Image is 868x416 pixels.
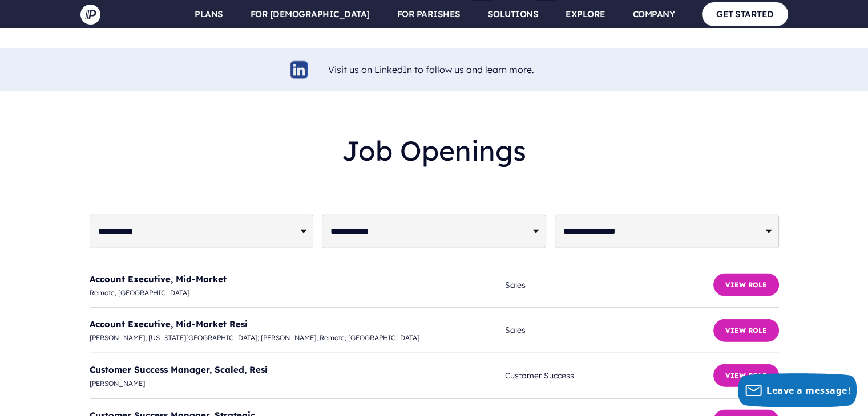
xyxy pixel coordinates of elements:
h2: Job Openings [90,125,779,176]
a: Visit us on LinkedIn to follow us and learn more. [328,64,534,75]
button: View Role [713,319,779,342]
span: Sales [505,323,713,337]
span: Remote, [GEOGRAPHIC_DATA] [90,287,506,299]
a: Account Executive, Mid-Market Resi [90,319,248,329]
span: Leave a message! [766,384,851,397]
a: Account Executive, Mid-Market [90,274,227,284]
a: GET STARTED [702,2,788,26]
span: [PERSON_NAME] [90,377,506,390]
button: Leave a message! [738,373,857,407]
button: View Role [713,274,779,296]
span: Customer Success [505,369,713,383]
img: linkedin-logo [289,59,310,80]
span: [PERSON_NAME]; [US_STATE][GEOGRAPHIC_DATA]; [PERSON_NAME]; Remote, [GEOGRAPHIC_DATA] [90,332,506,344]
button: View Role [713,364,779,387]
span: Sales [505,278,713,292]
a: Customer Success Manager, Scaled, Resi [90,364,268,375]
